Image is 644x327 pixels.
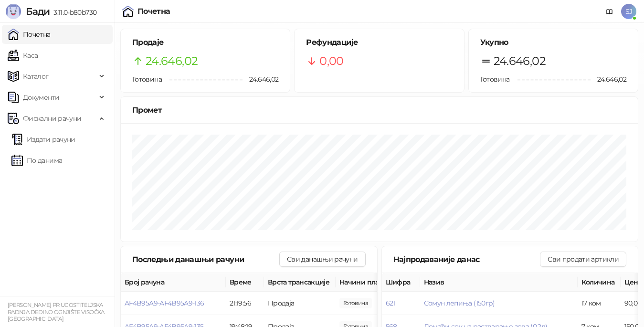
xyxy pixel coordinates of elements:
[306,37,452,48] h5: Рефундације
[11,130,75,149] a: Издати рачуни
[8,25,51,44] a: Почетна
[26,6,50,17] span: Бади
[591,74,626,84] span: 24.646,02
[494,52,546,70] span: 24.646,02
[50,8,96,17] span: 3.11.0-b80b730
[125,299,204,307] button: AF4B95A9-AF4B95A9-136
[480,37,626,48] h5: Укупно
[264,292,336,315] td: Продаја
[424,299,495,307] button: Сомун лепиња (150гр)
[6,4,21,19] img: Logo
[23,109,81,128] span: Фискални рачуни
[132,253,279,265] div: Последњи данашњи рачуни
[132,37,278,48] h5: Продаје
[137,8,170,15] div: Почетна
[319,52,343,70] span: 0,00
[339,298,372,308] span: 1.306,01
[602,4,617,19] a: Документација
[621,4,636,19] span: SJ
[23,88,59,107] span: Документи
[279,252,365,267] button: Сви данашњи рачуни
[578,292,621,315] td: 17 ком
[132,104,626,116] div: Промет
[480,75,510,84] span: Готовина
[578,273,621,292] th: Количина
[121,273,226,292] th: Број рачуна
[23,67,49,86] span: Каталог
[146,52,198,70] span: 24.646,02
[264,273,336,292] th: Врста трансакције
[8,302,105,322] small: [PERSON_NAME] PR UGOSTITELJSKA RADNJA DEDINO OGNJIŠTE VISOČKA [GEOGRAPHIC_DATA]
[336,273,431,292] th: Начини плаћања
[420,273,578,292] th: Назив
[132,75,162,84] span: Готовина
[11,151,62,170] a: По данима
[386,299,395,307] button: 621
[8,46,38,65] a: Каса
[226,292,264,315] td: 21:19:56
[393,253,540,265] div: Најпродаваније данас
[243,74,278,84] span: 24.646,02
[540,252,626,267] button: Сви продати артикли
[382,273,420,292] th: Шифра
[226,273,264,292] th: Време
